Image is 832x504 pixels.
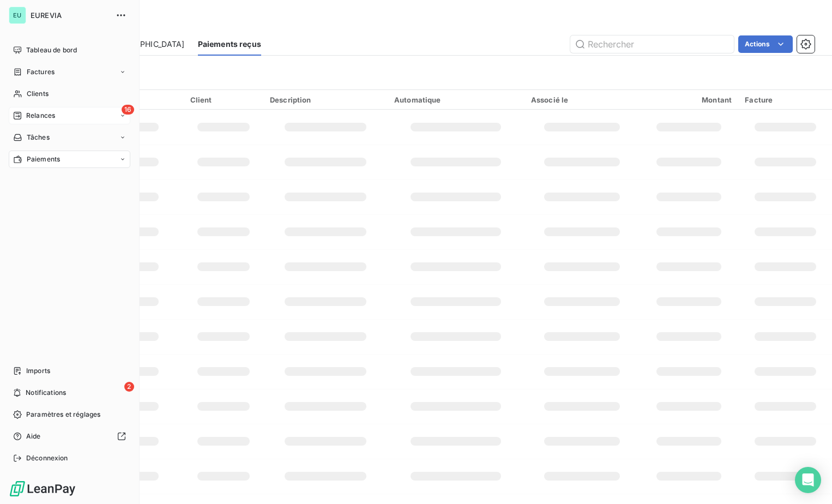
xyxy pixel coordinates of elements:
span: EUREVIA [31,11,109,20]
div: Open Intercom Messenger [795,467,821,493]
div: Client [190,95,257,104]
span: Notifications [26,388,66,398]
span: Imports [26,366,50,376]
input: Rechercher [570,35,734,53]
a: Aide [9,428,130,445]
div: Montant [646,95,732,104]
span: Clients [27,89,49,99]
div: Facture [745,95,825,104]
img: Logo LeanPay [9,480,76,497]
span: 16 [122,105,134,115]
span: Paiements [27,154,60,164]
div: Description [270,95,381,104]
span: Factures [27,67,55,77]
span: Tâches [27,133,50,142]
div: EU [9,7,26,24]
div: Automatique [394,95,518,104]
span: Relances [26,111,55,121]
span: Tableau de bord [26,45,77,55]
span: Déconnexion [26,453,68,463]
span: Paramètres et réglages [26,410,100,419]
span: Paiements reçus [198,39,261,50]
span: Aide [26,431,41,441]
button: Actions [738,35,793,53]
div: Associé le [531,95,634,104]
span: 2 [124,382,134,392]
